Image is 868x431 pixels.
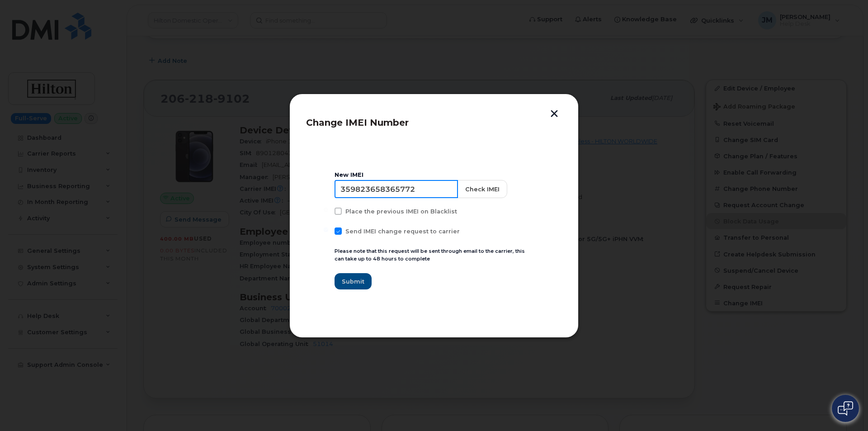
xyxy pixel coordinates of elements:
input: Place the previous IMEI on Blacklist [324,208,328,212]
img: Open chat [838,401,853,416]
span: Change IMEI Number [306,117,409,128]
span: Place the previous IMEI on Blacklist [345,208,457,215]
div: New IMEI [335,171,533,179]
input: Send IMEI change request to carrier [324,227,328,232]
span: Send IMEI change request to carrier [345,228,460,235]
small: Please note that this request will be sent through email to the carrier, this can take up to 48 h... [335,248,525,262]
button: Submit [335,273,372,289]
button: Check IMEI [458,180,507,198]
span: Submit [342,277,364,286]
